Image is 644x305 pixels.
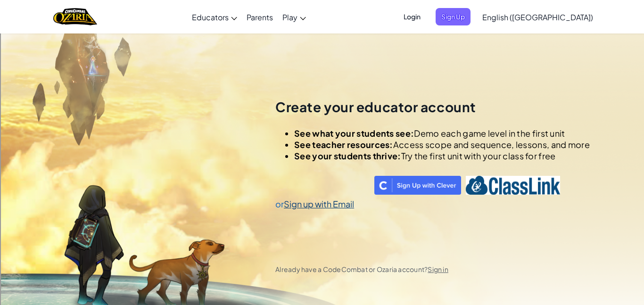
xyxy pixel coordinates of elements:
span: Educators [192,12,229,22]
div: Home [4,4,197,12]
a: Educators [187,4,242,30]
img: Home [53,7,97,26]
input: Search outlines [4,12,87,22]
span: English ([GEOGRAPHIC_DATA]) [482,12,593,22]
div: Sort New > Old [4,31,640,39]
span: Play [282,12,297,22]
button: Sign Up [436,8,471,25]
div: Sign out [4,65,640,73]
a: English ([GEOGRAPHIC_DATA]) [478,4,598,30]
div: Options [4,56,640,65]
a: Ozaria by CodeCombat logo [53,7,97,26]
a: Play [278,4,311,30]
button: Login [398,8,426,25]
div: Delete [4,48,640,56]
a: Parents [242,4,278,30]
div: Sort A > Z [4,22,640,31]
div: Move To ... [4,39,640,48]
